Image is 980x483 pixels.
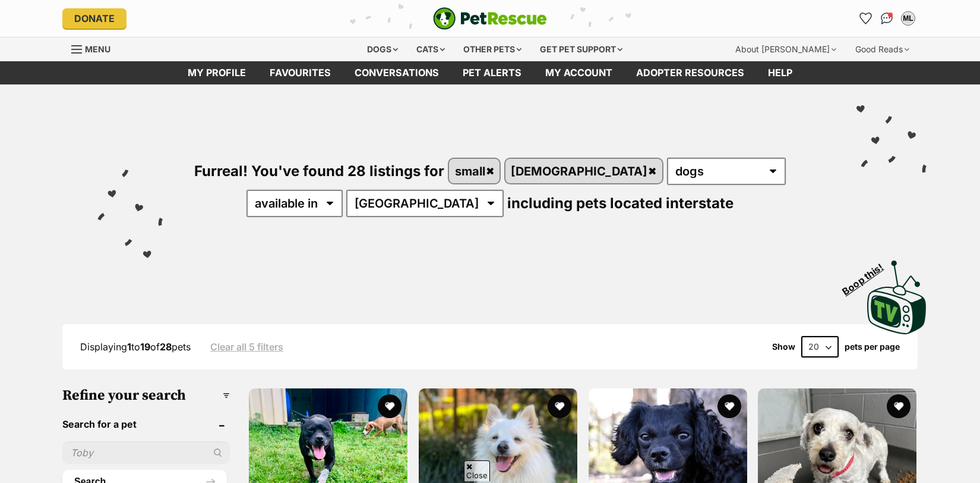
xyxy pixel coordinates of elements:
input: Toby [62,441,230,464]
div: About [PERSON_NAME] [727,37,845,61]
span: Menu [85,44,110,54]
span: including pets located interstate [507,195,734,212]
div: Other pets [455,37,530,61]
div: Good Reads [847,37,918,61]
strong: 19 [140,341,150,353]
a: PetRescue [433,7,547,30]
ul: Account quick links [856,9,918,28]
a: Pet alerts [451,61,533,84]
img: logo-e224e6f780fb5917bec1dbf3a21bbac754714ae5b6737aabdf751b685950b380.svg [433,7,547,30]
button: favourite [548,394,571,418]
span: Displaying to of pets [80,341,191,353]
a: Help [756,61,804,84]
button: favourite [717,394,741,418]
a: Clear all 5 filters [210,341,283,352]
div: Cats [408,37,453,61]
div: Dogs [359,37,406,61]
div: ML [902,12,914,24]
button: My account [899,9,918,28]
a: Adopter resources [624,61,756,84]
a: Favourites [856,9,875,28]
a: My account [533,61,624,84]
a: small [449,159,500,183]
span: Show [772,342,795,352]
strong: 1 [127,341,131,353]
a: My profile [176,61,258,84]
a: Favourites [258,61,343,84]
button: favourite [378,394,402,418]
h3: Refine your search [62,387,230,404]
img: chat-41dd97257d64d25036548639549fe6c8038ab92f7586957e7f3b1b290dea8141.svg [881,12,893,24]
a: Menu [71,37,119,59]
div: Get pet support [532,37,631,61]
span: Close [464,460,490,481]
span: Boop this! [840,254,895,297]
strong: 28 [160,341,172,353]
header: Search for a pet [62,419,230,429]
a: Conversations [877,9,896,28]
a: conversations [343,61,451,84]
span: Furreal! You've found 28 listings for [194,162,444,180]
a: Donate [62,8,127,29]
a: Boop this! [867,250,927,337]
a: [DEMOGRAPHIC_DATA] [505,159,662,183]
button: favourite [887,394,911,418]
img: PetRescue TV logo [867,261,927,334]
label: pets per page [845,342,900,352]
